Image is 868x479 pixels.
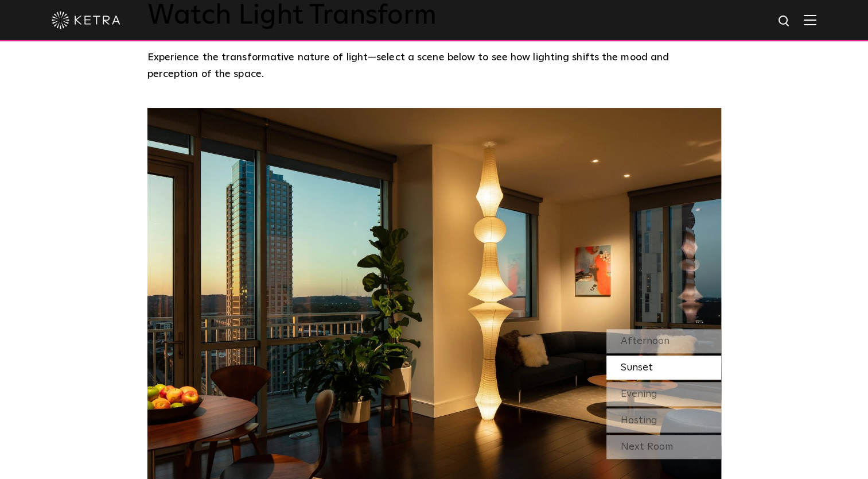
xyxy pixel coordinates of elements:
[621,415,657,426] span: Hosting
[777,14,792,29] img: search icon
[606,435,721,459] div: Next Room
[621,362,653,373] span: Sunset
[621,336,670,346] span: Afternoon
[621,389,657,399] span: Evening
[52,11,120,29] img: ketra-logo-2019-white
[804,14,816,25] img: Hamburger%20Nav.svg
[147,49,715,82] p: Experience the transformative nature of light—select a scene below to see how lighting shifts the...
